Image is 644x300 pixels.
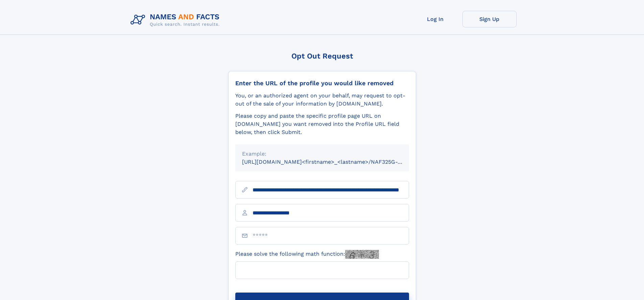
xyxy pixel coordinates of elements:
[235,250,379,259] label: Please solve the following math function:
[128,11,225,29] img: Logo Names and Facts
[235,92,409,108] div: You, or an authorized agent on your behalf, may request to opt-out of the sale of your informatio...
[462,11,517,27] a: Sign Up
[242,150,402,158] div: Example:
[235,79,409,87] div: Enter the URL of the profile you would like removed
[228,52,416,60] div: Opt Out Request
[408,11,462,27] a: Log In
[235,112,409,136] div: Please copy and paste the specific profile page URL on [DOMAIN_NAME] you want removed into the Pr...
[242,159,422,165] small: [URL][DOMAIN_NAME]<firstname>_<lastname>/NAF325G-xxxxxxxx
